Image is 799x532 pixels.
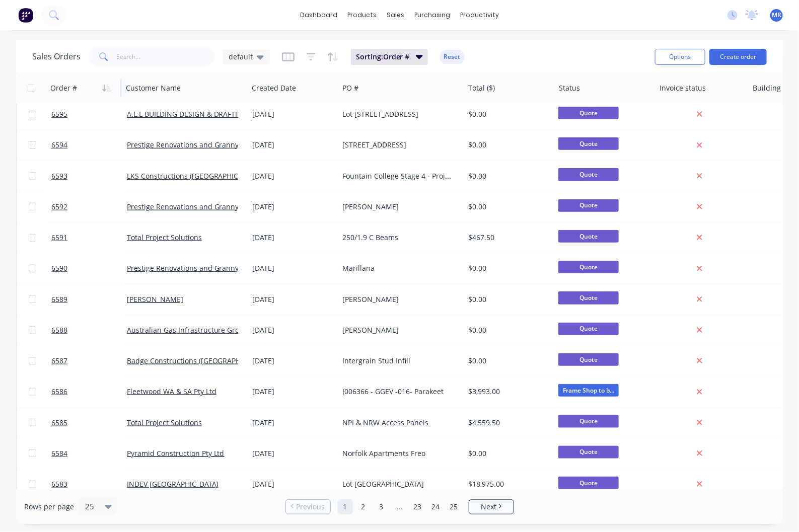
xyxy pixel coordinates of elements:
a: 6583 [51,469,127,499]
span: 6594 [51,140,67,150]
a: 6591 [51,222,127,253]
span: 6586 [51,387,67,397]
div: [DATE] [252,448,335,459]
span: Quote [558,415,619,427]
div: $0.00 [468,202,546,212]
span: Next [481,502,496,512]
div: products [342,8,382,23]
div: $0.00 [468,171,546,181]
a: Total Project Solutions [127,233,202,242]
div: $0.00 [468,109,546,119]
a: Fleetwood WA & SA Pty Ltd [127,387,216,396]
a: [PERSON_NAME] [127,294,183,304]
span: 6590 [51,263,67,273]
div: $0.00 [468,356,546,366]
div: Customer Name [126,83,181,93]
a: Total Project Solutions [127,418,202,427]
span: Quote [558,107,619,119]
ul: Pagination [281,499,518,514]
button: Sorting:Order # [351,49,428,65]
a: Page 2 [356,499,371,514]
span: Quote [558,323,619,335]
span: 6591 [51,233,67,243]
div: [DATE] [252,171,335,181]
div: [DATE] [252,294,335,305]
div: Intergrain Stud Infill [343,356,455,366]
span: MR [772,11,781,20]
span: Quote [558,261,619,273]
div: $4,559.50 [468,418,546,428]
div: Marillana [343,263,455,273]
span: Rows per page [24,502,74,512]
a: 6594 [51,130,127,160]
div: $0.00 [468,263,546,273]
a: dashboard [295,8,342,23]
span: Quote [558,477,619,489]
span: Quote [558,446,619,459]
div: [DATE] [252,140,335,150]
a: Page 23 [410,499,425,514]
div: Invoice status [660,83,706,93]
span: 6589 [51,294,67,305]
div: [DATE] [252,387,335,397]
div: productivity [455,8,504,23]
span: Sorting: Order # [356,52,410,62]
span: Quote [558,230,619,243]
div: [STREET_ADDRESS] [343,140,455,150]
div: purchasing [409,8,455,23]
div: $3,993.00 [468,387,546,397]
a: 6587 [51,346,127,376]
div: PO # [342,83,358,93]
div: NPI & NRW Access Panels [343,418,455,428]
a: 6585 [51,408,127,438]
a: LKS Constructions ([GEOGRAPHIC_DATA]) Pty Ltd [127,171,288,181]
a: Prestige Renovations and Granny Flats PTY LTD [127,202,285,211]
div: $467.50 [468,233,546,243]
div: $0.00 [468,140,546,150]
span: Quote [558,199,619,212]
a: 6588 [51,315,127,345]
h1: Sales Orders [32,52,81,61]
a: Pyramid Construction Pty Ltd [127,448,225,458]
a: Previous page [286,502,330,512]
img: Factory [18,8,33,23]
div: [PERSON_NAME] [343,294,455,305]
div: [DATE] [252,356,335,366]
div: [DATE] [252,109,335,119]
div: $0.00 [468,448,546,459]
div: Lot [STREET_ADDRESS] [343,109,455,119]
div: Total ($) [468,83,495,93]
a: 6592 [51,192,127,222]
div: [DATE] [252,325,335,335]
span: Quote [558,168,619,181]
div: [DATE] [252,479,335,489]
a: Australian Gas Infrastructure Group [127,325,249,335]
div: Created Date [252,83,296,93]
div: [DATE] [252,202,335,212]
a: Page 25 [447,499,462,514]
div: $18,975.00 [468,479,546,489]
a: 6589 [51,284,127,315]
div: Fountain College Stage 4 - Project #171909 [343,171,455,181]
a: Prestige Renovations and Granny Flats PTY LTD [127,140,285,149]
button: Reset [440,50,465,64]
button: Options [655,49,705,65]
div: Norfolk Apartments Freo [343,448,455,459]
input: Search... [117,47,215,67]
span: Previous [296,502,325,512]
span: Quote [558,353,619,366]
span: Frame Shop to b... [558,384,619,397]
span: 6593 [51,171,67,181]
a: Next page [469,502,514,512]
a: Page 3 [374,499,389,514]
a: Prestige Renovations and Granny Flats PTY LTD [127,263,285,273]
a: 6595 [51,99,127,129]
a: Page 1 is your current page [338,499,353,514]
a: Jump forward [392,499,407,514]
a: 6593 [51,161,127,191]
span: 6587 [51,356,67,366]
div: Order # [50,83,77,93]
div: 250/1.9 C Beams [343,233,455,243]
a: A.L.L BUILDING DESIGN & DRAFTING [127,109,248,119]
a: 6590 [51,253,127,283]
